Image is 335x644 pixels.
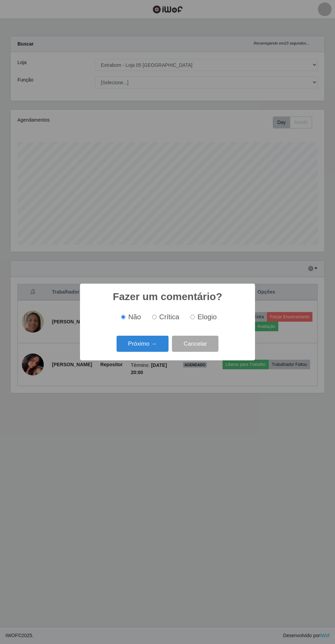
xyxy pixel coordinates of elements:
[172,336,218,352] button: Cancelar
[198,313,217,321] span: Elogio
[159,313,179,321] span: Crítica
[190,315,195,319] input: Elogio
[128,313,141,321] span: Não
[117,336,169,352] button: Próximo →
[113,290,222,303] h2: Fazer um comentário?
[152,315,157,319] input: Crítica
[121,315,125,319] input: Não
